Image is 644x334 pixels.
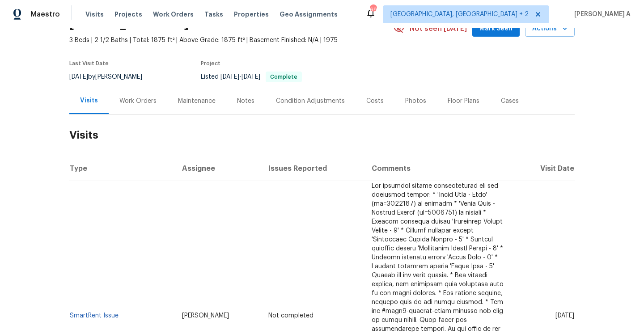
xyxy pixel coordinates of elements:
span: Geo Assignments [280,10,338,19]
span: - [220,74,260,80]
span: Maestro [30,10,60,19]
th: Visit Date [516,156,575,181]
div: Maintenance [178,97,216,106]
span: [PERSON_NAME] A [571,10,631,19]
div: Condition Adjustments [276,97,345,106]
span: Last Visit Date [69,61,109,66]
span: Not seen [DATE] [410,24,467,33]
span: Project [201,61,220,66]
div: Costs [366,97,384,106]
span: [DATE] [69,74,88,80]
span: 3 Beds | 2 1/2 Baths | Total: 1875 ft² | Above Grade: 1875 ft² | Basement Finished: N/A | 1975 [69,36,394,45]
div: Cases [501,97,519,106]
span: Projects [114,10,142,19]
span: Work Orders [153,10,194,19]
span: Mark Seen [479,23,513,34]
span: Listed [201,74,302,80]
button: Actions [525,21,575,37]
span: [DATE] [555,313,574,319]
th: Issues Reported [261,156,364,181]
button: Mark Seen [472,21,520,37]
th: Assignee [175,156,262,181]
h2: Visits [69,114,575,156]
a: SmartRent Issue [70,313,119,319]
span: Actions [532,23,568,34]
div: Photos [405,97,426,106]
div: Notes [237,97,254,106]
span: Properties [234,10,269,19]
h2: [STREET_ADDRESS] [69,20,189,29]
span: Tasks [204,11,223,17]
span: [DATE] [220,74,239,80]
div: Floor Plans [448,97,479,106]
div: Work Orders [119,97,157,106]
span: Not completed [268,313,314,319]
div: Visits [80,96,98,105]
th: Type [69,156,175,181]
span: [DATE] [241,74,260,80]
th: Comments [364,156,516,181]
div: by [PERSON_NAME] [69,72,153,82]
span: Complete [267,74,301,80]
span: [PERSON_NAME] [182,313,229,319]
span: Visits [85,10,104,19]
div: 69 [370,5,376,14]
span: [GEOGRAPHIC_DATA], [GEOGRAPHIC_DATA] + 2 [390,10,529,19]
